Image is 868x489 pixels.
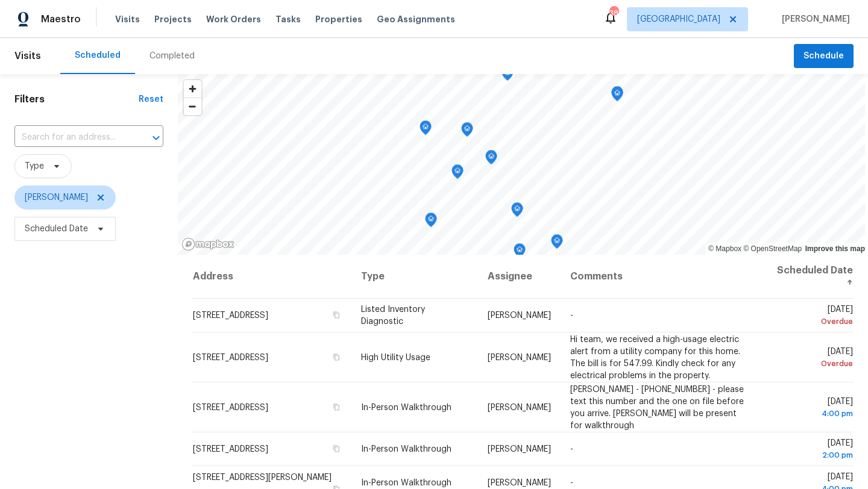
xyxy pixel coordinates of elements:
[637,13,720,25] span: [GEOGRAPHIC_DATA]
[570,385,744,429] span: [PERSON_NAME] - [PHONE_NUMBER] - please text this number and the one on file before you arrive. [...
[193,403,268,411] span: [STREET_ADDRESS]
[570,479,573,487] span: -
[184,98,201,115] button: Zoom out
[361,305,425,326] span: Listed Inventory Diagnostic
[275,15,301,23] span: Tasks
[609,7,618,19] div: 38
[488,403,551,411] span: [PERSON_NAME]
[769,439,853,461] span: [DATE]
[14,43,41,69] span: Visits
[193,311,268,320] span: [STREET_ADDRESS]
[708,244,741,253] a: Mapbox
[193,473,332,482] span: [STREET_ADDRESS][PERSON_NAME]
[181,237,234,251] a: Mapbox homepage
[14,93,139,105] h1: Filters
[425,213,437,231] div: Map marker
[511,202,523,221] div: Map marker
[769,407,853,419] div: 4:00 pm
[461,122,473,141] div: Map marker
[570,445,573,453] span: -
[377,13,455,25] span: Geo Assignments
[451,164,464,183] div: Map marker
[149,50,195,62] div: Completed
[488,353,551,361] span: [PERSON_NAME]
[25,223,88,235] span: Scheduled Date
[115,13,140,25] span: Visits
[361,479,451,487] span: In-Person Walkthrough
[351,255,479,299] th: Type
[488,445,551,453] span: [PERSON_NAME]
[611,86,623,105] div: Map marker
[14,128,130,147] input: Search for an address...
[25,160,44,172] span: Type
[315,13,362,25] span: Properties
[420,120,432,139] div: Map marker
[561,255,759,299] th: Comments
[331,401,342,412] button: Copy Address
[148,129,165,146] button: Open
[502,66,514,85] div: Map marker
[139,93,163,105] div: Reset
[769,316,853,328] div: Overdue
[485,150,497,169] div: Map marker
[178,74,865,255] canvas: Map
[488,479,551,487] span: [PERSON_NAME]
[331,310,342,320] button: Copy Address
[184,80,201,98] button: Zoom in
[777,13,850,25] span: [PERSON_NAME]
[769,305,853,328] span: [DATE]
[41,13,81,25] span: Maestro
[361,403,451,411] span: In-Person Walkthrough
[193,445,268,453] span: [STREET_ADDRESS]
[184,98,201,115] span: Zoom out
[154,13,192,25] span: Projects
[570,335,740,379] span: Hi team, we received a high-usage electric alert from a utility company for this home. The bill i...
[193,353,268,361] span: [STREET_ADDRESS]
[794,44,854,69] button: Schedule
[611,87,623,105] div: Map marker
[769,347,853,369] span: [DATE]
[206,13,261,25] span: Work Orders
[75,49,121,61] div: Scheduled
[25,192,88,204] span: [PERSON_NAME]
[331,443,342,454] button: Copy Address
[514,243,526,262] div: Map marker
[743,244,802,253] a: OpenStreetMap
[804,49,844,64] span: Schedule
[570,311,573,320] span: -
[759,255,854,299] th: Scheduled Date ↑
[488,311,551,320] span: [PERSON_NAME]
[769,397,853,419] span: [DATE]
[805,244,865,253] a: Improve this map
[331,351,342,362] button: Copy Address
[192,255,351,299] th: Address
[361,445,451,453] span: In-Person Walkthrough
[769,449,853,461] div: 2:00 pm
[551,234,563,253] div: Map marker
[361,353,430,361] span: High Utility Usage
[478,255,561,299] th: Assignee
[769,357,853,369] div: Overdue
